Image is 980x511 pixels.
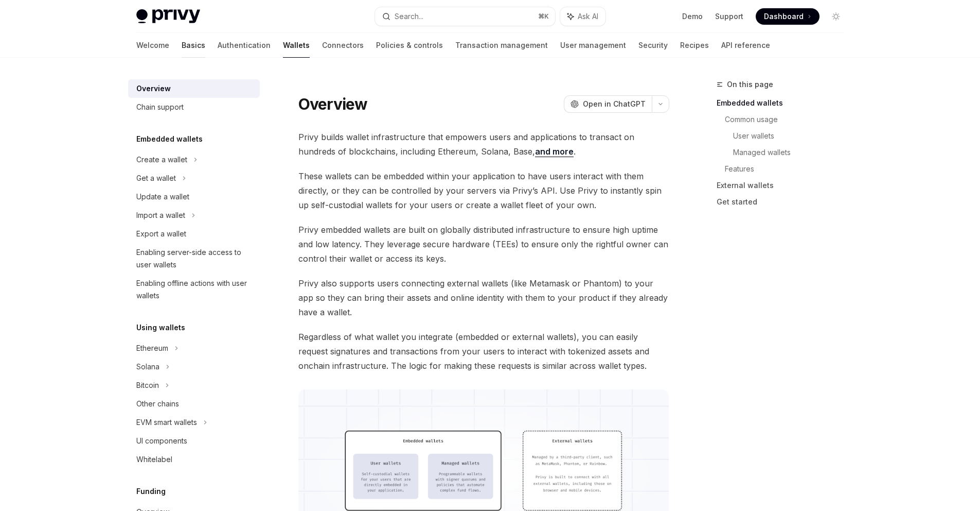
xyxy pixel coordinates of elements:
a: Export a wallet [128,225,260,243]
a: Common usage [725,111,852,128]
div: UI components [136,435,187,447]
a: User management [560,33,626,58]
a: Recipes [680,33,709,58]
span: These wallets can be embedded within your application to have users interact with them directly, ... [298,169,669,212]
span: Privy builds wallet infrastructure that empowers users and applications to transact on hundreds o... [298,130,669,159]
a: Security [638,33,668,58]
span: Ask AI [578,11,598,22]
div: Other chains [136,398,179,410]
a: Dashboard [756,8,819,25]
a: Welcome [136,33,169,58]
a: and more [535,146,574,157]
div: Search... [395,10,423,23]
button: Toggle dark mode [828,8,844,25]
button: Ask AI [560,7,605,26]
h5: Using wallets [136,321,185,334]
div: Chain support [136,101,184,113]
a: Authentication [218,33,271,58]
a: Policies & controls [376,33,443,58]
span: Dashboard [764,11,804,22]
span: Open in ChatGPT [583,99,646,109]
button: Search...⌘K [375,7,555,26]
div: Export a wallet [136,228,186,240]
a: Basics [182,33,205,58]
a: Connectors [322,33,364,58]
a: External wallets [717,177,852,194]
img: light logo [136,9,200,24]
div: EVM smart wallets [136,416,197,429]
div: Update a wallet [136,191,189,203]
div: Whitelabel [136,453,172,466]
a: Update a wallet [128,188,260,206]
div: Get a wallet [136,172,176,184]
a: Chain support [128,98,260,116]
a: Wallets [283,33,310,58]
a: Support [715,11,743,22]
a: Other chains [128,395,260,413]
div: Enabling offline actions with user wallets [136,277,254,302]
a: Get started [717,194,852,210]
div: Create a wallet [136,154,187,166]
div: Ethereum [136,342,168,354]
span: Regardless of what wallet you integrate (embedded or external wallets), you can easily request si... [298,330,669,373]
span: On this page [727,78,773,91]
span: Privy also supports users connecting external wallets (like Metamask or Phantom) to your app so t... [298,276,669,319]
a: Transaction management [455,33,548,58]
h1: Overview [298,95,368,113]
span: Privy embedded wallets are built on globally distributed infrastructure to ensure high uptime and... [298,223,669,266]
div: Solana [136,361,159,373]
div: Overview [136,82,171,95]
a: Features [725,161,852,177]
div: Enabling server-side access to user wallets [136,246,254,271]
a: Enabling server-side access to user wallets [128,243,260,274]
h5: Embedded wallets [136,133,203,145]
span: ⌘ K [538,12,549,21]
a: Overview [128,79,260,98]
a: Embedded wallets [717,95,852,111]
h5: Funding [136,485,166,498]
a: Whitelabel [128,450,260,469]
div: Import a wallet [136,209,185,222]
div: Bitcoin [136,379,159,391]
a: Demo [682,11,703,22]
a: API reference [721,33,770,58]
a: Managed wallets [733,144,852,161]
a: UI components [128,432,260,450]
a: User wallets [733,128,852,144]
a: Enabling offline actions with user wallets [128,274,260,305]
button: Open in ChatGPT [564,95,652,113]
